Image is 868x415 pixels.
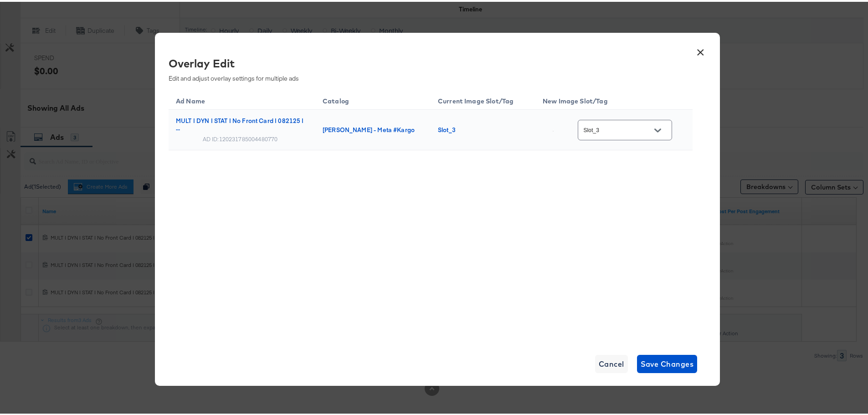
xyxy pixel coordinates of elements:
[641,356,694,369] span: Save Changes
[323,124,420,132] div: [PERSON_NAME] - Meta #Kargo
[599,356,624,369] span: Cancel
[203,133,278,141] div: AD ID: 120231785004480770
[176,95,217,103] span: Ad Name
[535,88,693,108] th: New Image Slot/Tag
[637,353,698,371] button: Save Changes
[169,54,686,81] div: Edit and adjust overlay settings for multiple ads
[323,95,361,103] span: Catalog
[431,88,535,108] th: Current Image Slot/Tag
[169,54,686,69] div: Overlay Edit
[651,122,664,135] button: Open
[176,115,304,130] div: MULT | DYN | STAT | No Front Card | 082125 | ...
[595,353,628,371] button: Cancel
[438,124,524,132] div: Slot_3
[692,40,709,56] button: ×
